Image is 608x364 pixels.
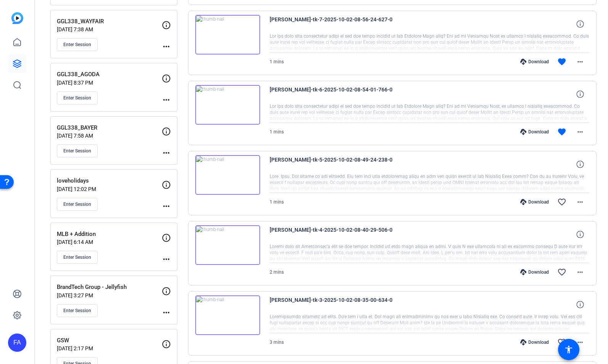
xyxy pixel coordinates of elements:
button: Enter Session [57,304,98,317]
span: 1 mins [270,59,284,64]
div: Download [516,269,553,275]
button: Enter Session [57,198,98,211]
button: Enter Session [57,144,98,157]
img: thumb-nail [195,155,260,195]
mat-icon: more_horiz [576,127,585,136]
div: Download [516,129,553,135]
mat-icon: accessibility [564,345,573,354]
p: BrandTech Group - Jellyfish [57,283,162,292]
img: blue-gradient.svg [11,12,23,24]
mat-icon: favorite_border [557,268,566,277]
p: GGL338_BAYER [57,123,162,132]
mat-icon: more_horiz [576,57,585,66]
img: thumb-nail [195,15,260,55]
span: [PERSON_NAME]-tk-6-2025-10-02-08-54-01-766-0 [270,85,411,103]
mat-icon: favorite_border [557,197,566,207]
span: Enter Session [63,42,91,48]
p: [DATE] 7:38 AM [57,26,162,32]
p: [DATE] 3:27 PM [57,292,162,298]
p: [DATE] 6:14 AM [57,239,162,245]
p: GGL338_WAYFAIR [57,17,162,26]
p: loveholidays [57,176,162,185]
p: MLB + Addition [57,230,162,239]
span: 2 mins [270,269,284,275]
p: [DATE] 2:17 PM [57,345,162,351]
p: [DATE] 8:37 PM [57,80,162,86]
button: Enter Session [57,251,98,264]
p: GSW [57,336,162,345]
mat-icon: favorite_border [557,338,566,347]
p: GGL338_AGODA [57,70,162,79]
img: thumb-nail [195,225,260,265]
button: Enter Session [57,91,98,104]
span: Enter Session [63,254,91,260]
mat-icon: more_horiz [162,308,171,317]
span: Enter Session [63,201,91,207]
span: [PERSON_NAME]-tk-5-2025-10-02-08-49-24-238-0 [270,155,411,173]
mat-icon: favorite [557,127,566,136]
button: Enter Session [57,38,98,51]
mat-icon: more_horiz [162,255,171,264]
p: [DATE] 7:58 AM [57,133,162,139]
span: Enter Session [63,308,91,314]
span: [PERSON_NAME]-tk-3-2025-10-02-08-35-00-634-0 [270,295,411,314]
span: Enter Session [63,148,91,154]
div: Download [516,339,553,345]
mat-icon: more_horiz [576,268,585,277]
div: Download [516,59,553,65]
mat-icon: more_horiz [576,338,585,347]
mat-icon: more_horiz [576,197,585,207]
mat-icon: more_horiz [162,202,171,211]
img: thumb-nail [195,295,260,335]
span: 1 mins [270,199,284,205]
span: 3 mins [270,340,284,345]
div: Download [516,199,553,205]
span: [PERSON_NAME]-tk-7-2025-10-02-08-56-24-627-0 [270,15,411,33]
img: thumb-nail [195,85,260,125]
span: Enter Session [63,95,91,101]
mat-icon: more_horiz [162,42,171,51]
span: [PERSON_NAME]-tk-4-2025-10-02-08-40-29-506-0 [270,225,411,244]
mat-icon: favorite [557,57,566,66]
div: FA [8,334,26,352]
span: 1 mins [270,129,284,135]
mat-icon: more_horiz [162,95,171,104]
p: [DATE] 12:02 PM [57,186,162,192]
mat-icon: more_horiz [162,148,171,157]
